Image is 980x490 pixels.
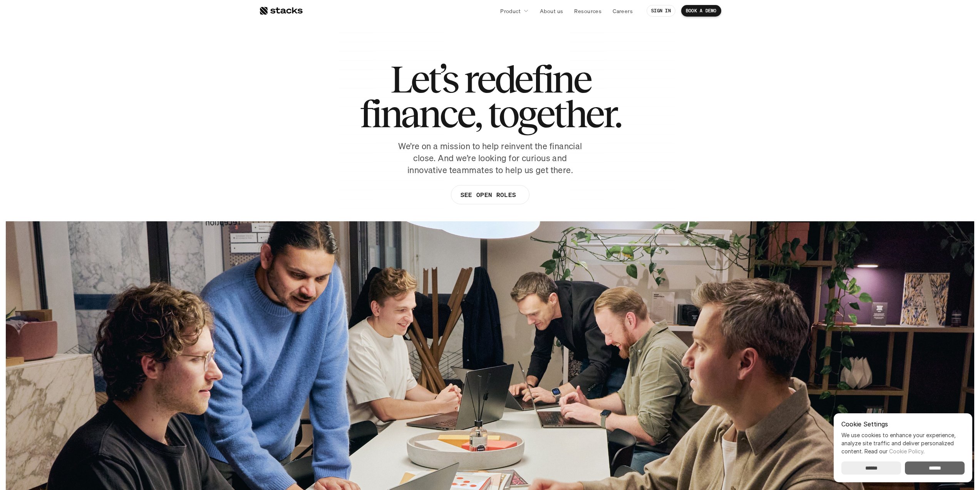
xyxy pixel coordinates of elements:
[864,448,925,455] span: Read our .
[686,8,717,13] p: BOOK A DEMO
[451,185,529,204] a: SEE OPEN ROLES
[460,189,516,200] p: SEE OPEN ROLES
[574,7,601,15] p: Resources
[535,4,568,18] a: About us
[889,448,923,455] a: Cookie Policy
[841,421,965,427] p: Cookie Settings
[841,431,965,455] p: We use cookies to enhance your experience, analyze site traffic and deliver personalized content.
[360,62,621,131] h1: Let’s redefine finance, together.
[681,5,721,17] a: BOOK A DEMO
[613,7,633,15] p: Careers
[608,4,637,18] a: Careers
[647,5,675,17] a: SIGN IN
[651,8,671,13] p: SIGN IN
[394,140,586,176] p: We’re on a mission to help reinvent the financial close. And we’re looking for curious and innova...
[540,7,563,15] p: About us
[500,7,521,15] p: Product
[570,4,606,18] a: Resources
